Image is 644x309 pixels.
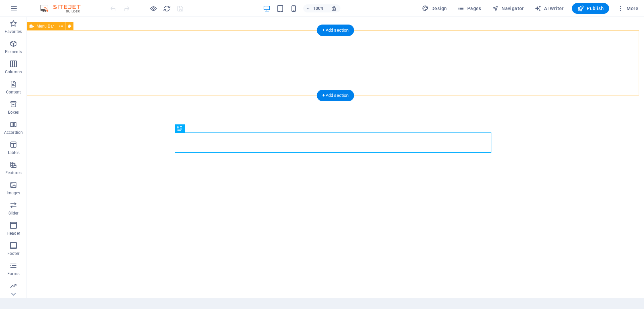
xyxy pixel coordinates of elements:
p: Images [7,190,20,196]
button: 100% [303,4,327,12]
button: Click here to leave preview mode and continue editing [149,4,157,12]
p: Tables [7,150,19,155]
i: On resize automatically adjust zoom level to fit chosen device. [331,5,337,11]
span: Pages [458,5,481,12]
p: Accordion [4,130,23,135]
div: + Add section [317,90,354,101]
span: Navigator [492,5,524,12]
button: Navigator [489,3,527,14]
span: AI Writer [535,5,564,12]
button: More [614,3,641,14]
p: Footer [7,251,19,256]
img: Editor Logo [39,4,89,12]
p: Favorites [5,29,22,34]
i: Reload page [163,5,171,12]
p: Columns [5,69,22,75]
button: Design [419,3,450,14]
div: Design (Ctrl+Alt+Y) [419,3,450,14]
button: Publish [572,3,609,14]
p: Slider [8,210,19,216]
p: Header [7,231,20,236]
button: reload [163,4,171,12]
span: Menu Bar [37,24,54,28]
p: Elements [5,49,22,54]
p: Content [6,89,21,95]
div: + Add section [317,25,354,36]
p: Forms [7,271,19,276]
h6: 100% [313,4,324,12]
p: Boxes [8,110,19,115]
button: AI Writer [532,3,567,14]
span: More [617,5,638,12]
span: Design [422,5,447,12]
p: Features [5,170,21,176]
button: Pages [455,3,484,14]
span: Publish [577,5,604,12]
